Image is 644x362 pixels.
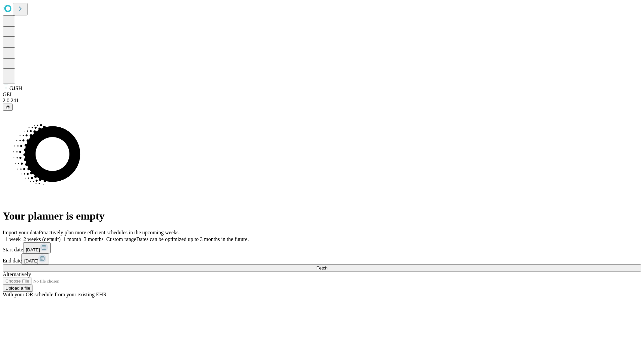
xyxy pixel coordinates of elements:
button: Upload a file [3,285,33,292]
span: Custom range [106,236,136,242]
span: 1 week [5,236,21,242]
span: 3 months [84,236,104,242]
span: With your OR schedule from your existing EHR [3,292,107,297]
button: [DATE] [21,253,49,264]
div: End date [3,253,641,264]
button: [DATE] [23,242,51,253]
button: Fetch [3,264,641,271]
span: Proactively plan more efficient schedules in the upcoming weeks. [39,230,180,235]
span: Fetch [316,265,327,270]
span: Alternatively [3,271,31,277]
span: Dates can be optimized up to 3 months in the future. [136,236,249,242]
div: Start date [3,242,641,253]
button: @ [3,104,13,111]
span: [DATE] [26,247,40,252]
span: @ [5,105,10,110]
span: GJSH [9,85,22,91]
span: [DATE] [24,258,38,263]
div: 2.0.241 [3,98,641,104]
div: GEI [3,92,641,98]
span: 1 month [63,236,81,242]
span: 2 weeks (default) [23,236,61,242]
h1: Your planner is empty [3,210,641,222]
span: Import your data [3,230,39,235]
